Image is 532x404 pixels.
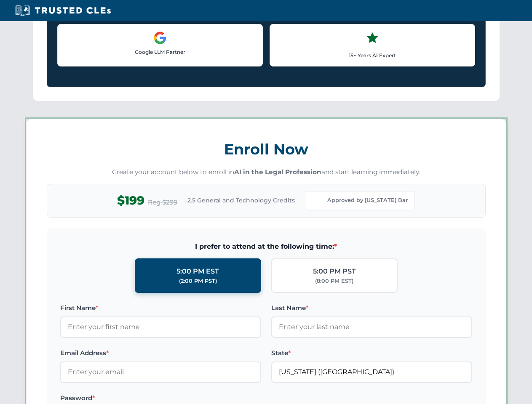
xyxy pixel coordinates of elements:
[60,393,261,403] label: Password
[117,191,144,210] span: $199
[60,241,472,252] span: I prefer to attend at the following time:
[313,266,356,277] div: 5:00 PM PST
[271,348,472,358] label: State
[64,48,256,56] p: Google LLM Partner
[148,197,177,207] span: Reg $299
[312,195,324,207] img: Florida Bar
[13,4,113,17] img: Trusted CLEs
[187,196,295,205] span: 2.5 General and Technology Credits
[47,167,486,177] p: Create your account below to enroll in and start learning immediately.
[60,316,261,338] input: Enter your first name
[179,277,217,285] div: (2:00 PM PST)
[315,277,353,285] div: (8:00 PM EST)
[176,266,219,277] div: 5:00 PM EST
[271,316,472,338] input: Enter your last name
[47,136,486,162] h3: Enroll Now
[271,303,472,313] label: Last Name
[60,361,261,383] input: Enter your email
[234,168,321,176] strong: AI in the Legal Profession
[153,31,167,45] img: Google
[327,196,408,205] span: Approved by [US_STATE] Bar
[60,348,261,358] label: Email Address
[277,51,468,59] p: 15+ Years AI Expert
[271,361,472,383] input: Florida (FL)
[60,303,261,313] label: First Name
